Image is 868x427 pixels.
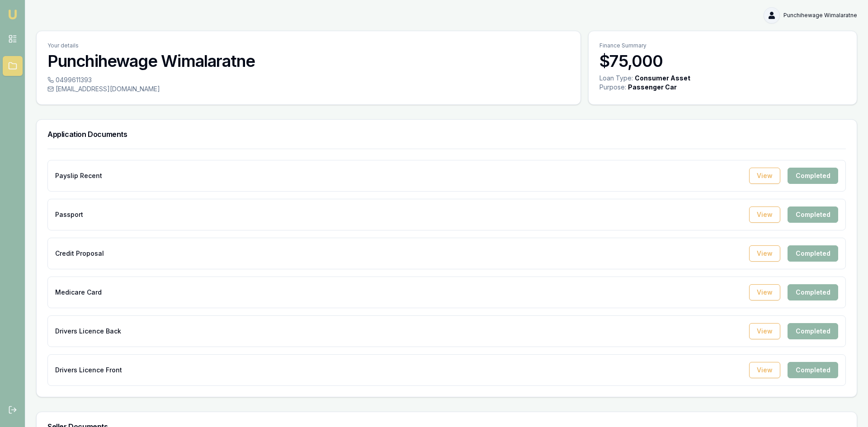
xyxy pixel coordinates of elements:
[788,206,838,223] div: Completed
[749,206,780,223] button: View
[749,362,780,378] button: View
[55,210,83,219] p: Passport
[599,83,626,92] div: Purpose:
[47,52,570,70] h3: Punchihewage Wimalaratne
[55,366,122,375] p: Drivers Licence Front
[749,323,780,339] button: View
[788,362,838,378] div: Completed
[55,249,104,258] p: Credit Proposal
[599,42,846,49] p: Finance Summary
[788,323,838,339] div: Completed
[628,83,677,92] div: Passenger Car
[599,52,846,70] h3: $75,000
[47,42,570,49] p: Your details
[788,168,838,184] div: Completed
[788,245,838,262] div: Completed
[56,84,160,94] span: [EMAIL_ADDRESS][DOMAIN_NAME]
[749,168,780,184] button: View
[635,74,690,83] div: Consumer Asset
[599,74,633,83] div: Loan Type:
[783,12,857,19] span: Punchihewage Wimalaratne
[47,131,846,138] h3: Application Documents
[749,284,780,300] button: View
[55,171,102,180] p: Payslip Recent
[749,245,780,262] button: View
[7,9,18,20] img: emu-icon-u.png
[55,327,121,336] p: Drivers Licence Back
[788,284,838,300] div: Completed
[56,75,92,84] span: 0499611393
[55,288,102,297] p: Medicare Card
